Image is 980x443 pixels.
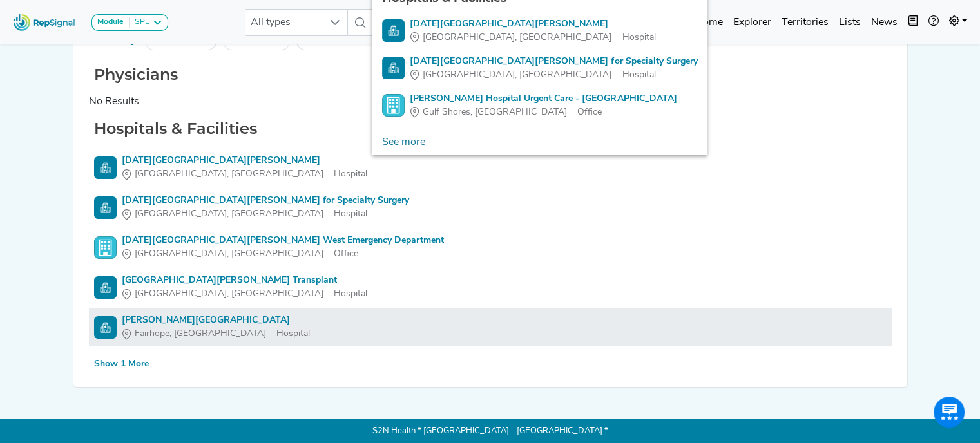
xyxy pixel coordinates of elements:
[122,327,310,341] div: Hospital
[382,57,405,79] img: Hospital Search Icon
[97,18,124,26] strong: Module
[410,92,677,106] div: [PERSON_NAME] Hospital Urgent Care - [GEOGRAPHIC_DATA]
[382,55,697,82] a: [DATE][GEOGRAPHIC_DATA][PERSON_NAME] for Specialty Surgery[GEOGRAPHIC_DATA], [GEOGRAPHIC_DATA]Hos...
[135,167,323,181] span: [GEOGRAPHIC_DATA], [GEOGRAPHIC_DATA]
[122,247,444,261] div: Office
[690,10,728,35] a: Home
[94,154,887,181] a: [DATE][GEOGRAPHIC_DATA][PERSON_NAME][GEOGRAPHIC_DATA], [GEOGRAPHIC_DATA]Hospital
[122,194,409,207] div: [DATE][GEOGRAPHIC_DATA][PERSON_NAME] for Specialty Surgery
[94,194,887,221] a: [DATE][GEOGRAPHIC_DATA][PERSON_NAME] for Specialty Surgery[GEOGRAPHIC_DATA], [GEOGRAPHIC_DATA]Hos...
[122,314,310,327] div: [PERSON_NAME][GEOGRAPHIC_DATA]
[94,156,117,179] img: Hospital Search Icon
[94,234,887,261] a: [DATE][GEOGRAPHIC_DATA][PERSON_NAME] West Emergency Department[GEOGRAPHIC_DATA], [GEOGRAPHIC_DATA...
[94,357,149,371] div: Show 1 More
[122,287,367,301] div: Hospital
[423,31,611,44] span: [GEOGRAPHIC_DATA], [GEOGRAPHIC_DATA]
[728,10,776,35] a: Explorer
[372,50,707,87] li: Ascension Saint Thomas Hospital for Specialty Surgery
[423,68,611,82] span: [GEOGRAPHIC_DATA], [GEOGRAPHIC_DATA]
[122,234,444,247] div: [DATE][GEOGRAPHIC_DATA][PERSON_NAME] West Emergency Department
[89,120,892,138] h2: Hospitals & Facilities
[903,10,923,35] button: Intel Book
[410,55,697,68] div: [DATE][GEOGRAPHIC_DATA][PERSON_NAME] for Specialty Surgery
[834,10,866,35] a: Lists
[94,196,117,219] img: Hospital Search Icon
[372,87,707,124] li: Thomas Hospital Urgent Care - Gulf Shores
[245,10,323,35] span: All types
[410,17,655,31] div: [DATE][GEOGRAPHIC_DATA][PERSON_NAME]
[382,94,405,117] img: Office Search Icon
[372,12,707,50] li: Ascension Saint Thomas Hospital
[382,17,697,44] a: [DATE][GEOGRAPHIC_DATA][PERSON_NAME][GEOGRAPHIC_DATA], [GEOGRAPHIC_DATA]Hospital
[122,207,409,221] div: Hospital
[410,68,697,82] div: Hospital
[94,276,117,299] img: Hospital Search Icon
[122,167,367,181] div: Hospital
[372,129,436,155] a: See more
[94,314,887,341] a: [PERSON_NAME][GEOGRAPHIC_DATA]Fairhope, [GEOGRAPHIC_DATA]Hospital
[94,316,117,339] img: Hospital Search Icon
[410,106,677,119] div: Office
[423,106,567,119] span: Gulf Shores, [GEOGRAPHIC_DATA]
[382,19,405,42] img: Hospital Search Icon
[89,94,892,109] div: No Results
[94,274,887,301] a: [GEOGRAPHIC_DATA][PERSON_NAME] Transplant[GEOGRAPHIC_DATA], [GEOGRAPHIC_DATA]Hospital
[135,207,323,221] span: [GEOGRAPHIC_DATA], [GEOGRAPHIC_DATA]
[135,247,323,261] span: [GEOGRAPHIC_DATA], [GEOGRAPHIC_DATA]
[91,14,168,31] button: ModuleSPE
[410,31,655,44] div: Hospital
[382,92,697,119] a: [PERSON_NAME] Hospital Urgent Care - [GEOGRAPHIC_DATA]Gulf Shores, [GEOGRAPHIC_DATA]Office
[866,10,903,35] a: News
[122,154,367,167] div: [DATE][GEOGRAPHIC_DATA][PERSON_NAME]
[89,66,892,84] h2: Physicians
[130,17,149,28] div: SPE
[122,274,367,287] div: [GEOGRAPHIC_DATA][PERSON_NAME] Transplant
[776,10,834,35] a: Territories
[135,327,266,341] span: Fairhope, [GEOGRAPHIC_DATA]
[94,236,117,259] img: Office Search Icon
[135,287,323,301] span: [GEOGRAPHIC_DATA], [GEOGRAPHIC_DATA]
